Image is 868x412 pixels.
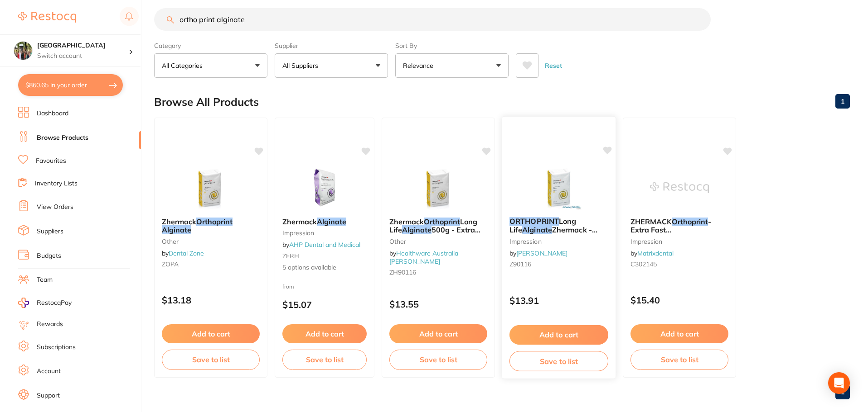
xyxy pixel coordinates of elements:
b: ORTHOPRINT Long Life Alginate Zhermack - 500gm [509,217,608,234]
span: Zhermack - 500gm [509,225,597,243]
span: ZHERMACK [630,217,672,226]
em: Alginate [317,217,346,226]
p: Relevance [403,61,437,70]
a: Budgets [37,251,61,260]
button: Add to cart [509,325,608,345]
span: ZH90116 [389,268,416,276]
a: View Orders [37,203,73,212]
span: Z90116 [509,260,531,268]
em: Alginate [162,225,191,234]
label: Category [154,42,267,50]
p: $13.91 [509,295,608,306]
input: Search Products [154,8,711,31]
a: Support [37,391,60,400]
span: by [630,249,674,257]
a: Browse Products [37,133,88,142]
img: Restocq Logo [18,12,76,23]
a: 1 [835,92,850,110]
p: All Categories [162,61,206,70]
button: All Categories [154,53,267,78]
span: 5 options available [282,263,367,272]
span: from [282,283,294,290]
a: [PERSON_NAME] [516,249,567,257]
b: Zhermack Orthoprint Alginate [162,218,260,234]
span: by [162,249,204,257]
a: Team [37,275,53,284]
button: Add to cart [282,324,367,343]
a: Matrixdental [637,249,674,257]
img: Zhermack Orthoprint Alginate [181,165,240,210]
em: Alginate [642,234,671,243]
button: Save to list [282,350,367,369]
a: Account [37,367,61,376]
label: Sort By [395,42,509,50]
em: Alginate [402,225,432,234]
button: Add to cart [162,324,260,343]
a: Dental Zone [169,249,204,257]
b: Zhermack Alginate [282,218,367,226]
button: Save to list [509,351,608,371]
button: Save to list [630,350,728,369]
span: Zhermack [282,217,317,226]
small: other [162,238,260,245]
a: Suppliers [37,227,63,236]
button: Reset [542,53,565,78]
a: RestocqPay [18,298,72,308]
a: Inventory Lists [35,179,78,188]
em: Orthoprint [196,217,233,226]
small: impression [282,229,367,237]
b: ZHERMACK Orthoprint - Extra Fast Set Alginate 500gm [630,218,728,234]
button: Relevance [395,53,509,78]
a: Healthware Australia [PERSON_NAME] [389,249,458,265]
span: by [389,249,458,265]
button: Add to cart [389,324,487,343]
p: $13.18 [162,295,260,305]
img: ZHERMACK Orthoprint - Extra Fast Set Alginate 500gm [650,165,709,210]
span: by [282,241,360,249]
button: Add to cart [630,324,728,343]
em: Orthoprint [672,217,708,226]
a: Dashboard [37,109,68,118]
img: ORTHOPRINT Long Life Alginate Zhermack - 500gm [529,164,588,210]
a: Restocq Logo [18,7,76,28]
button: Save to list [389,350,487,369]
img: Zhermack Orthoprint Long Life Alginate 500g - Extra fast set [409,165,468,210]
span: RestocqPay [37,298,72,308]
button: $860.65 in your order [18,74,123,96]
img: Zhermack Alginate [295,165,354,210]
b: Zhermack Orthoprint Long Life Alginate 500g - Extra fast set [389,218,487,234]
span: by [509,249,567,257]
label: Supplier [275,42,388,50]
span: Long Life [509,217,576,234]
img: RestocqPay [18,298,29,308]
small: impression [509,237,608,245]
span: Long Life [389,217,477,234]
a: Rewards [37,320,63,329]
span: 500g - Extra fast set [389,225,480,242]
button: All Suppliers [275,53,388,78]
p: $13.55 [389,299,487,309]
a: Favourites [36,156,66,166]
a: Subscriptions [37,343,76,352]
em: ORTHOPRINT [509,217,559,226]
span: 500gm [671,234,696,243]
span: Zhermack [389,217,424,226]
span: ZOPA [162,260,179,268]
button: Save to list [162,350,260,369]
small: impression [630,238,728,245]
p: $15.07 [282,299,367,310]
small: other [389,238,487,245]
img: Wanneroo Dental Centre [14,42,32,60]
span: - Extra Fast Set [630,217,711,243]
p: Switch account [37,52,129,61]
span: C302145 [630,260,657,268]
a: AHP Dental and Medical [289,241,360,249]
p: $15.40 [630,295,728,305]
span: ZERH [282,252,299,260]
p: All Suppliers [282,61,322,70]
em: Orthoprint [424,217,460,226]
h4: Wanneroo Dental Centre [37,41,129,50]
span: Zhermack [162,217,196,226]
div: Open Intercom Messenger [828,372,850,394]
h2: Browse All Products [154,96,259,109]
